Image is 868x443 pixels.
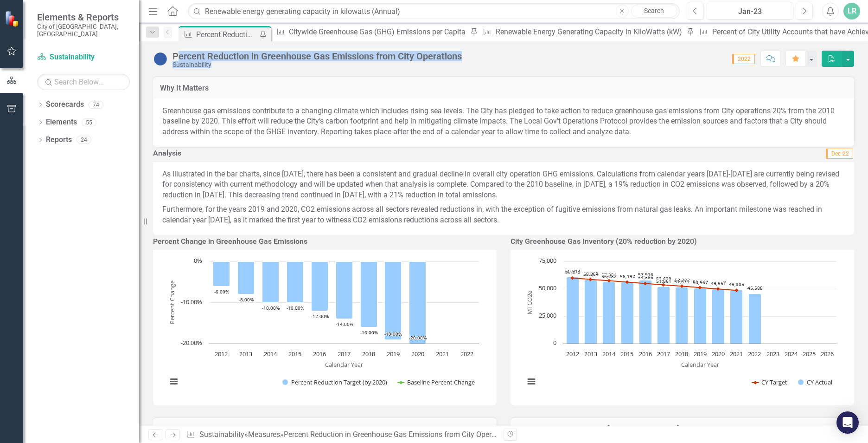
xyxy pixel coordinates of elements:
text: 49,105 [729,281,744,287]
a: Sustainability [199,430,244,439]
a: Reports [46,135,72,145]
div: Percent Reduction in Greenhouse Gas Emissions from City Operations [196,29,257,40]
button: View chart menu, Chart [525,375,538,388]
text: Calendar Year [681,360,720,369]
div: 55 [82,118,96,126]
button: Show CY Target [752,378,788,386]
text: 2013 [584,350,597,358]
text: 25,000 [539,311,556,319]
h3: City Greenhouse Gas Inventory (20% reduction by 2020) [511,237,854,246]
p: As illustrated in the bar charts, since [DATE], there has been a consistent and gradual decline i... [162,169,845,203]
text: -6.00% [214,288,229,295]
text: 2014 [602,350,616,358]
text: 2018 [675,350,688,358]
text: 49,897 [711,280,726,286]
path: 2019, 51,144. CY Target. [698,286,702,290]
text: 52,392 [675,277,690,283]
text: 2024 [785,350,798,358]
a: Search [631,5,677,18]
path: 2015, 56,134. CY Target. [625,280,629,284]
text: 45,588 [747,285,763,291]
path: 2020, -20. Percent Reduction Target (by 2020). [409,262,426,344]
text: 60,914 [565,268,581,274]
text: 2022 [748,350,761,358]
text: Percent Change [168,281,176,325]
path: 2019, -19. Percent Reduction Target (by 2020). [385,262,402,340]
text: 2017 [657,350,670,358]
a: Sustainability [37,52,130,63]
h3: Reporting Frequency [160,425,490,433]
text: 58,364 [583,271,599,277]
text: -8.00% [239,296,254,303]
text: 2020 [712,350,725,358]
text: 58,629 [583,270,599,277]
h3: Analysis [153,149,504,157]
path: 2021, 49,105. CY Actual. [730,290,743,344]
img: Information Unavailable [153,52,168,66]
path: 2015, -10. Percent Reduction Target (by 2020). [287,262,304,303]
a: Citywide Greenhouse Gas (GHG) Emissions per Capita [273,26,468,38]
text: 50,567 [693,279,708,286]
span: Elements & Reports [37,12,130,23]
div: 24 [77,136,91,144]
text: 2018 [362,350,375,358]
path: 2022, 45,588. CY Actual. [749,294,761,344]
path: 2018, 52,392. CY Target. [680,285,684,288]
path: 2016, 54,886. CY Target. [644,282,647,286]
path: 2014, 56,282. CY Actual. [603,282,615,344]
text: 56,197 [620,273,635,280]
div: Sustainability [172,61,462,68]
a: Scorecards [46,99,84,110]
text: 56,282 [601,273,617,280]
button: View chart menu, Chart [167,375,180,388]
text: -19.00% [384,331,402,337]
text: 51,861 [656,278,671,284]
text: 57,381 [601,272,617,278]
input: Search Below... [37,74,130,90]
text: -20.00% [409,334,427,341]
h3: Core Process in the City of [GEOGRAPHIC_DATA] [517,425,847,433]
div: Chart. Highcharts interactive chart. [162,257,487,396]
text: -20.00% [181,339,202,347]
div: Percent Reduction in Greenhouse Gas Emissions from City Operations [172,51,462,61]
button: Show Percent Reduction Target (by 2020) [282,378,388,386]
button: LR [843,3,860,20]
text: 2016 [313,350,326,358]
text: 2021 [730,350,743,358]
path: 2019, 50,567. CY Actual. [694,288,707,344]
button: Show Baseline Percent Change [398,378,476,386]
svg: Interactive chart [520,257,841,396]
path: 2018, -16. Percent Reduction Target (by 2020). [361,262,377,327]
text: MTCO2e [525,291,534,314]
text: 2020 [411,350,424,358]
g: Percent Reduction Target (by 2020), series 1 of 2. Bar series with 11 bars. [213,261,467,344]
span: 2022 [732,54,755,64]
a: Renewable Energy Generating Capacity in KiloWatts (kW) [479,26,684,38]
div: 74 [89,101,103,109]
text: 2017 [338,350,351,358]
text: -10.00% [262,305,280,311]
text: 0 [553,339,556,347]
p: Furthermore, for the years 2019 and 2020, CO2 emissions across all sectors revealed reductions in... [162,202,845,226]
text: -10.00% [287,305,304,311]
text: -16.00% [360,329,378,336]
text: 51,673 [674,278,689,285]
text: 2014 [264,350,277,358]
text: 2015 [288,350,301,358]
input: Search ClearPoint... [188,3,680,20]
text: 2013 [239,350,252,358]
text: -14.00% [336,321,353,327]
text: 57,916 [638,271,653,278]
div: Citywide Greenhouse Gas (GHG) Emissions per Capita [289,26,468,38]
text: 2021 [436,350,449,358]
path: 2013, -8. Percent Reduction Target (by 2020). [238,262,255,294]
span: Dec-22 [826,149,853,159]
text: 2019 [387,350,400,358]
path: 2021, 48,649. CY Target. [735,289,739,293]
path: 2013, 58,629. CY Target. [589,278,593,281]
text: Calendar Year [325,360,364,369]
small: City of [GEOGRAPHIC_DATA], [GEOGRAPHIC_DATA] [37,23,130,38]
img: ClearPoint Strategy [5,11,21,27]
div: Jan-23 [710,6,790,17]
